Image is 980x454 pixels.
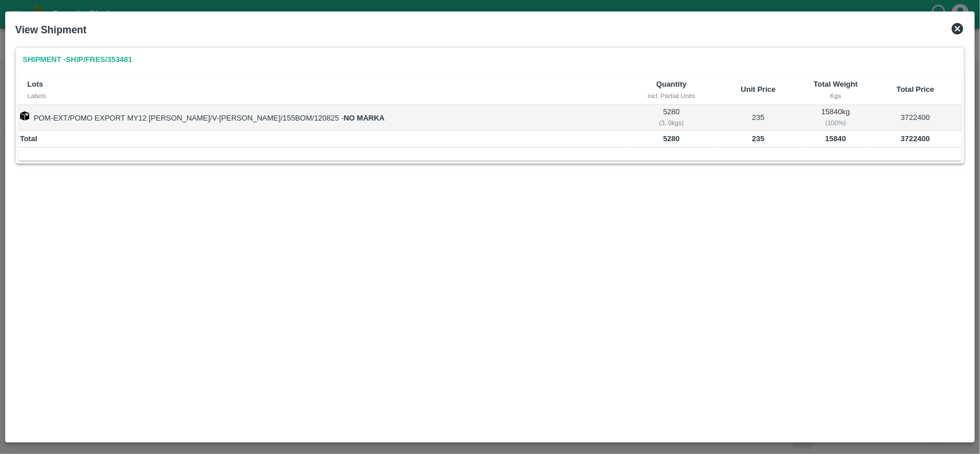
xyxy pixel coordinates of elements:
[28,80,43,88] b: Lots
[18,105,629,130] td: POM-EXT/POMO EXPORT MY12 [PERSON_NAME]/V-[PERSON_NAME]/155BOM/120825 -
[344,114,385,122] strong: NO MARKA
[804,118,867,128] div: ( 100 %)
[714,105,803,130] td: 235
[638,91,705,101] div: incl. Partial Units
[16,24,87,36] b: View Shipment
[20,111,29,121] img: box
[803,105,869,130] td: 15840 kg
[752,134,765,143] b: 235
[630,118,712,128] div: ( 3, 0 kgs)
[656,80,687,88] b: Quantity
[663,134,680,143] b: 5280
[901,134,930,143] b: 3722400
[20,134,37,143] b: Total
[28,91,620,101] div: Labels
[741,85,776,94] b: Unit Price
[812,91,860,101] div: Kgs
[18,50,137,70] a: Shipment -SHIP/FRES/353481
[826,134,846,143] b: 15840
[869,105,962,130] td: 3722400
[814,80,858,88] b: Total Weight
[897,85,935,94] b: Total Price
[629,105,714,130] td: 5280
